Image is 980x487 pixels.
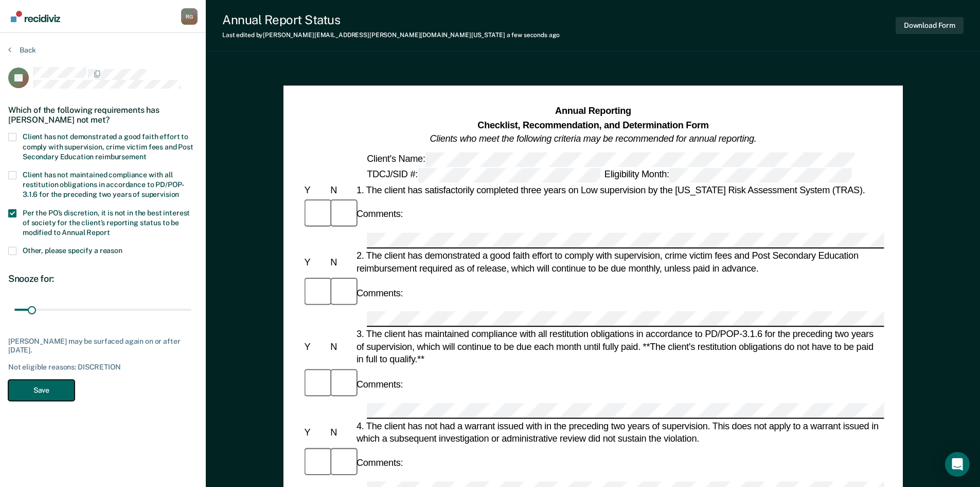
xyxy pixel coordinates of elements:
span: Client has not maintained compliance with all restitution obligations in accordance to PD/POP-3.1... [23,171,184,198]
div: Y [302,426,328,438]
div: Snooze for: [8,273,198,284]
div: Comments: [354,287,404,299]
div: [PERSON_NAME] may be surfaced again on or after [DATE]. [8,337,198,355]
div: N [328,183,354,196]
button: Save [8,380,75,401]
div: Comments: [354,457,404,469]
div: R G [181,8,198,25]
button: Back [8,45,36,55]
div: Open Intercom Messenger [945,452,970,477]
div: Y [302,341,328,353]
div: Comments: [354,378,404,391]
div: Y [302,256,328,268]
div: Not eligible reasons: DISCRETION [8,363,198,372]
strong: Checklist, Recommendation, and Determination Form [477,120,708,130]
div: Last edited by [PERSON_NAME][EMAIL_ADDRESS][PERSON_NAME][DOMAIN_NAME][US_STATE] [222,31,560,39]
span: Other, please specify a reason [23,246,122,255]
div: Annual Report Status [222,12,560,27]
button: Profile dropdown button [181,8,198,25]
div: Client's Name: [365,152,857,166]
div: N [328,426,354,438]
button: Download Form [896,17,964,34]
span: Client has not demonstrated a good faith effort to comply with supervision, crime victim fees and... [23,132,193,160]
div: 4. The client has not had a warrant issued with in the preceding two years of supervision. This d... [354,419,884,445]
span: Per the PO’s discretion, it is not in the best interest of society for the client’s reporting sta... [23,209,190,237]
em: Clients who meet the following criteria may be recommended for annual reporting. [430,133,756,144]
div: Eligibility Month: [602,167,853,182]
div: Y [302,183,328,196]
div: 3. The client has maintained compliance with all restitution obligations in accordance to PD/POP-... [354,328,884,366]
span: a few seconds ago [507,31,560,39]
div: 2. The client has demonstrated a good faith effort to comply with supervision, crime victim fees ... [354,249,884,275]
strong: Annual Reporting [555,106,631,116]
div: Comments: [354,208,404,221]
div: TDCJ/SID #: [365,167,602,182]
img: Recidiviz [11,11,60,22]
div: N [328,256,354,268]
div: Which of the following requirements has [PERSON_NAME] not met? [8,97,198,133]
div: N [328,341,354,353]
div: 1. The client has satisfactorily completed three years on Low supervision by the [US_STATE] Risk ... [354,183,884,196]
